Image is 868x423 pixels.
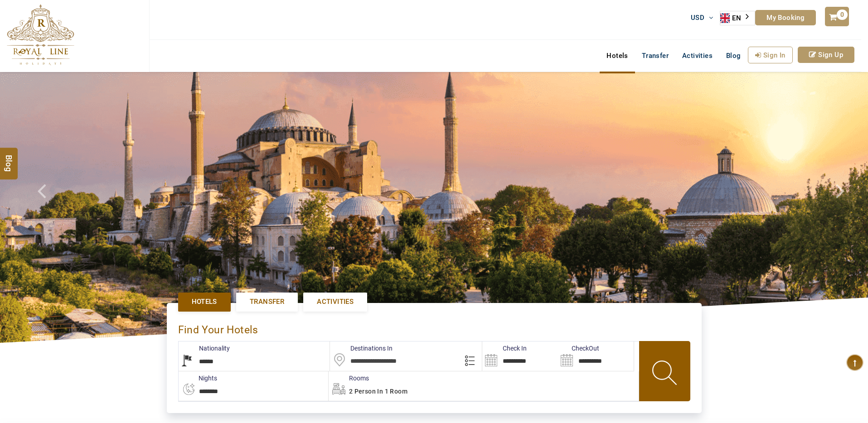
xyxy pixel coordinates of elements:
[317,297,354,307] span: Activities
[3,155,15,163] span: Blog
[349,388,407,395] span: 2 Person in 1 Room
[26,72,69,343] a: Check next prev
[558,341,634,371] input: Search
[720,11,755,25] a: EN
[719,47,748,65] a: Blog
[635,47,675,65] a: Transfer
[755,10,816,25] a: My Booking
[720,11,755,25] aside: Language selected: English
[675,47,719,65] a: Activities
[726,52,741,60] span: Blog
[482,344,527,353] label: Check In
[824,72,868,343] a: Check next image
[250,297,284,307] span: Transfer
[330,344,393,353] label: Destinations In
[600,47,635,65] a: Hotels
[748,47,793,63] a: Sign In
[329,374,369,383] label: Rooms
[825,7,849,26] a: 0
[798,47,854,63] a: Sign Up
[236,293,298,311] a: Transfer
[179,344,230,353] label: Nationality
[178,293,231,311] a: Hotels
[192,297,217,307] span: Hotels
[837,10,848,20] span: 0
[178,314,690,341] div: Find Your Hotels
[720,11,755,25] div: Language
[178,374,217,383] label: nights
[482,341,558,371] input: Search
[558,344,599,353] label: CheckOut
[7,4,74,65] img: The Royal Line Holidays
[691,14,704,22] span: USD
[303,293,367,311] a: Activities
